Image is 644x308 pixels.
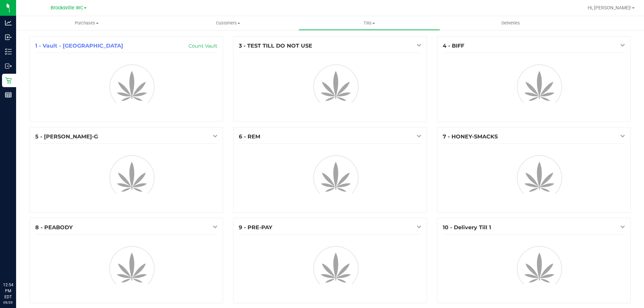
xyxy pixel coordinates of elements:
a: Deliveries [440,16,581,30]
span: 4 - BIFF [443,43,464,49]
inline-svg: Retail [5,77,12,84]
span: 9 - PRE-PAY [239,224,272,231]
span: Purchases [16,20,157,26]
a: Purchases [16,16,157,30]
span: 6 - REM [239,133,260,140]
span: 8 - PEABODY [35,224,73,231]
a: Count Vault [189,43,217,49]
span: 10 - Delivery Till 1 [443,224,491,231]
inline-svg: Analytics [5,19,12,26]
span: 3 - TEST TILL DO NOT USE [239,43,312,49]
a: Tills [299,16,440,30]
span: 7 - HONEY-SMACKS [443,133,498,140]
p: 09/29 [3,300,13,305]
a: Customers [157,16,299,30]
p: 12:54 PM EDT [3,282,13,300]
inline-svg: Inventory [5,48,12,55]
span: Customers [158,20,298,26]
inline-svg: Reports [5,91,12,98]
inline-svg: Inbound [5,34,12,41]
span: Deliveries [492,20,529,26]
span: 5 - [PERSON_NAME]-G [35,133,98,140]
span: Hi, [PERSON_NAME]! [588,5,631,10]
span: 1 - Vault - [GEOGRAPHIC_DATA] [35,43,123,49]
span: Brooksville WC [51,5,83,11]
span: Tills [299,20,439,26]
inline-svg: Outbound [5,63,12,69]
